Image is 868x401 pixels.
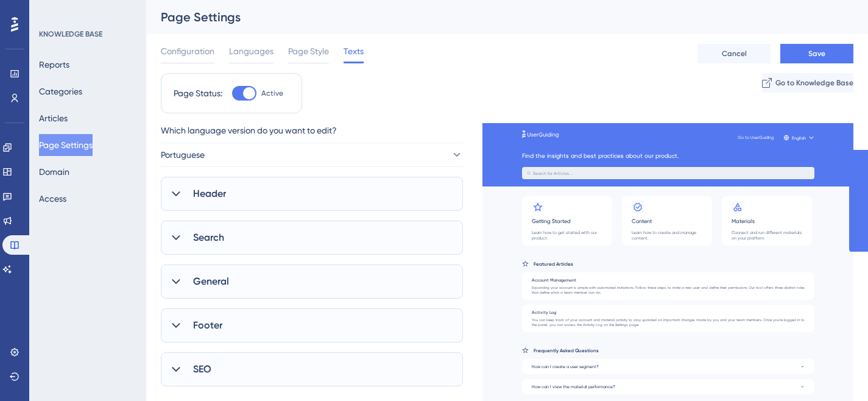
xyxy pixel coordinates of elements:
[161,123,337,138] span: Which language version do you want to edit?
[229,44,273,59] span: Languages
[697,44,771,63] button: Cancel
[174,86,222,101] div: Page Status:
[817,353,853,389] iframe: UserGuiding AI Assistant Launcher
[193,186,226,201] span: Header
[193,362,211,377] span: SEO
[39,161,69,183] button: Domain
[193,230,224,245] span: Search
[161,9,823,26] div: Page Settings
[722,49,747,59] span: Cancel
[39,134,93,156] button: Page Settings
[775,78,853,88] span: Go to Knowledge Base
[161,44,214,59] span: Configuration
[39,107,68,129] button: Articles
[39,80,82,102] button: Categories
[193,318,222,333] span: Footer
[39,188,66,210] button: Access
[261,88,283,98] span: Active
[39,29,102,39] div: KNOWLEDGE BASE
[780,44,853,63] button: Save
[808,49,825,59] span: Save
[344,44,364,59] span: Texts
[288,44,329,59] span: Page Style
[762,73,853,93] button: Go to Knowledge Base
[161,143,463,167] button: Portuguese
[39,54,69,76] button: Reports
[161,147,205,162] span: Portuguese
[193,274,229,289] span: General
